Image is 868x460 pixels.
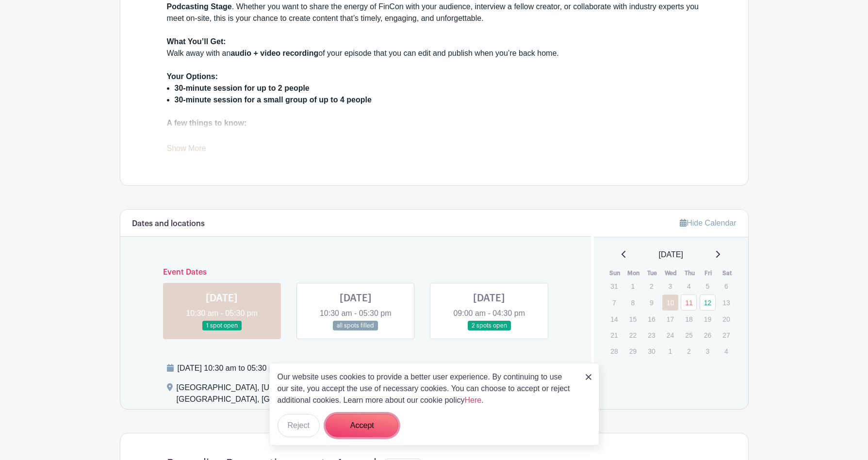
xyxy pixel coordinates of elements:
[306,131,368,139] strong: reserve only one
[606,312,622,327] p: 14
[278,371,575,406] p: Our website uses cookies to provide a better user experience. By continuing to use our site, you ...
[662,344,678,359] p: 1
[606,268,624,278] th: Sun
[659,249,683,261] span: [DATE]
[624,268,643,278] th: Mon
[681,312,697,327] p: 18
[643,268,662,278] th: Tue
[700,328,716,343] p: 26
[681,328,697,343] p: 25
[606,279,622,294] p: 31
[178,362,505,374] div: [DATE] 10:30 am to 05:30 pm
[606,295,622,310] p: 7
[175,129,702,141] li: Spots are but limited— to ensure everyone gets a chance.
[606,344,622,359] p: 28
[662,295,678,311] a: 10
[175,96,372,104] strong: 30-minute session for a small group of up to 4 people
[132,219,205,229] h6: Dates and locations
[718,328,734,343] p: 27
[680,268,699,278] th: Thu
[718,279,734,294] p: 6
[167,72,218,81] strong: Your Options:
[681,279,697,294] p: 4
[625,312,641,327] p: 15
[662,328,678,343] p: 24
[167,119,247,127] strong: A few things to know:
[662,268,681,278] th: Wed
[718,268,737,278] th: Sat
[662,279,678,294] p: 3
[700,312,716,327] p: 19
[625,344,641,359] p: 29
[167,144,206,156] a: Show More
[465,396,482,404] a: Here
[643,295,659,310] p: 9
[167,37,226,46] strong: What You’ll Get:
[680,219,736,227] a: Hide Calendar
[167,36,702,71] div: Walk away with an of your episode that you can edit and publish when you’re back home.
[718,312,734,327] p: 20
[681,344,697,359] p: 2
[718,344,734,359] p: 4
[718,295,734,310] p: 13
[177,382,545,409] div: [GEOGRAPHIC_DATA], [US_STATE][GEOGRAPHIC_DATA], [GEOGRAPHIC_DATA][PERSON_NAME], [GEOGRAPHIC_DATA]...
[643,312,659,327] p: 16
[643,279,659,294] p: 2
[208,131,263,139] strong: complimentary
[155,268,557,277] h6: Event Dates
[700,295,716,311] a: 12
[625,328,641,343] p: 22
[230,49,318,57] strong: audio + video recording
[625,295,641,310] p: 8
[586,374,591,380] img: close_button-5f87c8562297e5c2d7936805f587ecaba9071eb48480494691a3f1689db116b3.svg
[278,414,320,437] button: Reject
[643,328,659,343] p: 23
[606,328,622,343] p: 21
[699,268,718,278] th: Fri
[625,279,641,294] p: 1
[700,344,716,359] p: 3
[662,312,678,327] p: 17
[643,344,659,359] p: 30
[175,84,310,92] strong: 30-minute session for up to 2 people
[681,295,697,311] a: 11
[700,279,716,294] p: 5
[326,414,398,437] button: Accept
